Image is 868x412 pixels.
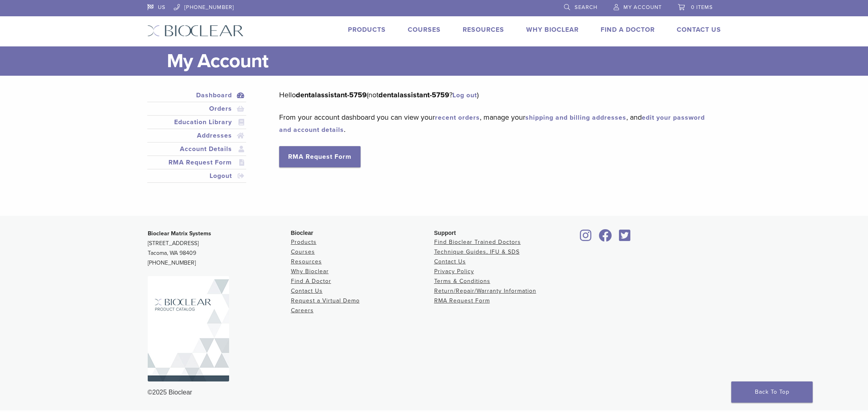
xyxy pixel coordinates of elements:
a: Courses [408,26,441,34]
a: Addresses [149,131,245,140]
a: Why Bioclear [291,268,329,275]
a: Privacy Policy [434,268,474,275]
a: Products [291,239,317,245]
p: From your account dashboard you can view your , manage your , and . [279,111,708,136]
a: RMA Request Form [149,158,245,167]
a: Request a Virtual Demo [291,297,360,304]
img: Bioclear [147,25,244,37]
a: shipping and billing addresses [525,114,626,122]
a: Resources [291,258,322,265]
a: Contact Us [677,26,721,34]
a: Find A Doctor [291,278,331,285]
p: Hello (not ? ) [279,89,708,101]
strong: dentalassistant-5759 [296,90,367,99]
a: Dashboard [149,90,245,100]
span: Support [434,230,456,236]
a: Education Library [149,117,245,127]
a: RMA Request Form [434,297,490,304]
div: ©2025 Bioclear [148,388,721,397]
a: Find A Doctor [601,26,655,34]
a: Bioclear [596,234,615,242]
span: Bioclear [291,230,313,236]
a: Courses [291,248,315,255]
span: My Account [623,4,662,11]
a: Bioclear [577,234,595,242]
strong: Bioclear Matrix Systems [148,230,211,237]
a: Terms & Conditions [434,278,490,285]
a: Why Bioclear [526,26,579,34]
h1: My Account [167,46,721,76]
span: Search [575,4,597,11]
a: Orders [149,104,245,114]
a: Find Bioclear Trained Doctors [434,239,521,245]
a: Products [348,26,386,34]
strong: dentalassistant-5759 [378,90,449,99]
a: RMA Request Form [279,146,361,167]
a: recent orders [435,114,480,122]
nav: Account pages [147,89,247,193]
a: Back To Top [731,381,813,403]
p: [STREET_ADDRESS] Tacoma, WA 98409 [PHONE_NUMBER] [148,229,291,268]
a: Resources [463,26,504,34]
span: 0 items [691,4,713,11]
a: Return/Repair/Warranty Information [434,287,536,294]
a: Log out [453,91,477,99]
img: Bioclear [148,276,229,381]
a: Technique Guides, IFU & SDS [434,248,520,255]
a: Contact Us [291,287,323,294]
a: Contact Us [434,258,466,265]
a: Bioclear [617,234,634,242]
a: Logout [149,171,245,181]
a: Account Details [149,144,245,154]
a: Careers [291,307,314,314]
